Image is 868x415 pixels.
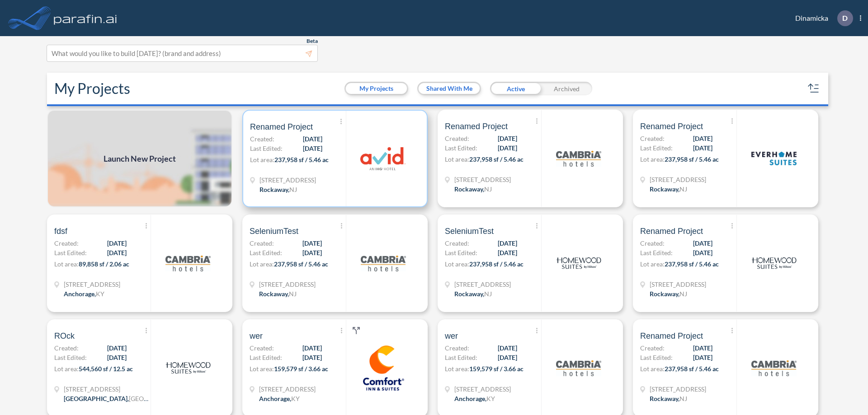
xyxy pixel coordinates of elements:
span: [DATE] [302,353,322,362]
span: Renamed Project [640,331,703,341]
span: Created: [250,134,274,144]
a: SeleniumTestCreated:[DATE]Last Edited:[DATE]Lot area:237,958 sf / 5.46 ac[STREET_ADDRESS]Rockaway... [239,214,434,312]
span: Lot area: [445,155,469,163]
span: KY [96,290,104,298]
span: [DATE] [693,248,712,257]
button: My Projects [346,83,407,94]
span: 89,858 sf / 2.06 ac [79,260,129,268]
span: Last Edited: [640,143,673,153]
span: 237,958 sf / 5.46 ac [274,156,329,163]
span: Lot area: [445,365,469,373]
span: Rockaway , [454,185,484,193]
img: logo [165,241,211,286]
span: Last Edited: [54,248,87,257]
span: Rockaway , [259,186,289,193]
span: Rockaway , [650,290,679,298]
span: KY [486,395,495,402]
span: [DATE] [303,144,322,153]
a: Renamed ProjectCreated:[DATE]Last Edited:[DATE]Lot area:237,958 sf / 5.46 ac[STREET_ADDRESS]Rocka... [239,110,434,207]
img: logo [556,136,601,181]
a: Renamed ProjectCreated:[DATE]Last Edited:[DATE]Lot area:237,958 sf / 5.46 ac[STREET_ADDRESS]Rocka... [629,214,825,312]
span: Last Edited: [445,143,477,153]
img: logo [361,241,406,286]
span: Last Edited: [250,353,282,362]
div: Dinamicka [782,10,861,26]
div: Houston, TX [64,394,150,403]
span: 544,560 sf / 12.5 ac [79,365,133,373]
span: Created: [640,343,665,353]
img: logo [751,345,797,391]
span: [DATE] [693,343,712,353]
span: [DATE] [498,143,517,153]
span: [DATE] [498,134,517,143]
span: Lot area: [54,260,79,268]
span: Last Edited: [445,248,477,257]
span: 321 Mt Hope Ave [259,175,316,185]
div: Rockaway, NJ [650,394,687,403]
span: wer [250,331,263,341]
span: Created: [54,343,79,353]
span: Created: [250,343,274,353]
img: add [47,110,232,207]
a: Renamed ProjectCreated:[DATE]Last Edited:[DATE]Lot area:237,958 sf / 5.46 ac[STREET_ADDRESS]Rocka... [434,110,629,207]
span: Last Edited: [445,353,477,362]
span: [DATE] [498,238,517,248]
span: Lot area: [640,155,665,163]
span: NJ [679,290,687,298]
span: Created: [445,238,469,248]
a: Renamed ProjectCreated:[DATE]Last Edited:[DATE]Lot area:237,958 sf / 5.46 ac[STREET_ADDRESS]Rocka... [629,110,825,207]
span: Beta [307,37,318,45]
span: Created: [445,343,469,353]
span: Last Edited: [250,144,283,153]
span: [DATE] [107,353,127,362]
img: logo [360,136,406,181]
span: Lot area: [640,365,665,373]
span: 159,579 sf / 3.66 ac [469,365,524,373]
span: Lot area: [54,365,79,373]
div: Anchorage, KY [259,394,300,403]
span: Created: [54,238,79,248]
span: [DATE] [107,343,127,353]
span: 321 Mt Hope Ave [650,384,706,394]
div: Rockaway, NJ [650,184,687,194]
a: Launch New Project [47,110,232,207]
div: Active [490,82,541,95]
span: Last Edited: [640,353,673,362]
span: [DATE] [302,248,322,257]
span: 321 Mt Hope Ave [454,175,511,184]
span: Renamed Project [445,121,508,132]
span: 237,958 sf / 5.46 ac [469,155,524,163]
span: SeleniumTest [445,226,494,237]
span: Lot area: [640,260,665,268]
span: Anchorage , [259,395,291,402]
span: 237,958 sf / 5.46 ac [274,260,328,268]
span: 321 Mt Hope Ave [650,175,706,184]
a: fdsfCreated:[DATE]Last Edited:[DATE]Lot area:89,858 sf / 2.06 ac[STREET_ADDRESS]Anchorage,KYlogo [43,214,239,312]
span: Renamed Project [250,121,313,132]
span: [DATE] [693,238,712,248]
span: Launch New Project [104,153,176,165]
img: logo [165,345,211,391]
span: Last Edited: [54,353,87,362]
span: [GEOGRAPHIC_DATA] , [64,395,129,402]
span: 13835 Beaumont Hwy [64,384,150,394]
span: [DATE] [107,238,127,248]
span: Lot area: [250,260,274,268]
div: Rockaway, NJ [650,289,687,298]
span: NJ [289,186,297,193]
span: 1790 Evergreen Rd [454,384,511,394]
span: [DATE] [693,143,712,153]
span: Created: [640,238,665,248]
div: Rockaway, NJ [454,184,492,194]
span: Anchorage , [454,395,486,402]
span: Lot area: [250,156,274,163]
span: Created: [640,134,665,143]
div: Anchorage, KY [64,289,104,298]
p: D [842,14,848,22]
span: Renamed Project [640,226,703,237]
span: Anchorage , [64,290,96,298]
span: NJ [289,290,297,298]
span: Created: [250,238,274,248]
img: logo [556,345,601,391]
span: Rockaway , [454,290,484,298]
